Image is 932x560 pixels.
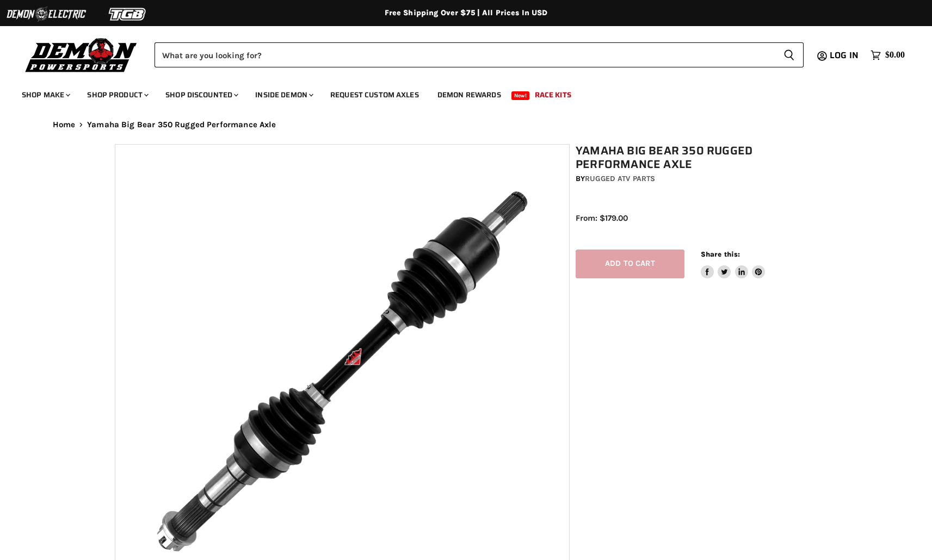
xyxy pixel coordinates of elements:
form: Product [155,42,804,67]
aside: Share this: [701,250,766,278]
a: Shop Product [79,84,155,106]
span: Yamaha Big Bear 350 Rugged Performance Axle [87,120,276,129]
span: Log in [830,48,859,62]
a: $0.00 [865,47,910,63]
a: Inside Demon [247,84,320,106]
a: Shop Discounted [157,84,245,106]
span: From: $179.00 [576,213,628,223]
nav: Breadcrumbs [31,120,902,129]
span: $0.00 [885,50,905,60]
span: Share this: [701,250,740,258]
input: Search [155,42,775,67]
a: Request Custom Axles [322,84,427,106]
a: Log in [825,51,865,60]
a: Shop Make [14,84,77,106]
img: Demon Electric Logo 2 [5,4,87,24]
button: Search [775,42,804,67]
div: Free Shipping Over $75 | All Prices In USD [31,8,902,18]
span: New! [511,91,530,100]
h1: Yamaha Big Bear 350 Rugged Performance Axle [576,144,824,171]
img: Demon Powersports [22,35,141,74]
a: Race Kits [527,84,579,106]
img: TGB Logo 2 [87,4,169,24]
div: by [576,173,824,185]
a: Home [53,120,76,129]
ul: Main menu [14,79,902,106]
a: Demon Rewards [429,84,509,106]
a: Rugged ATV Parts [585,174,655,183]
